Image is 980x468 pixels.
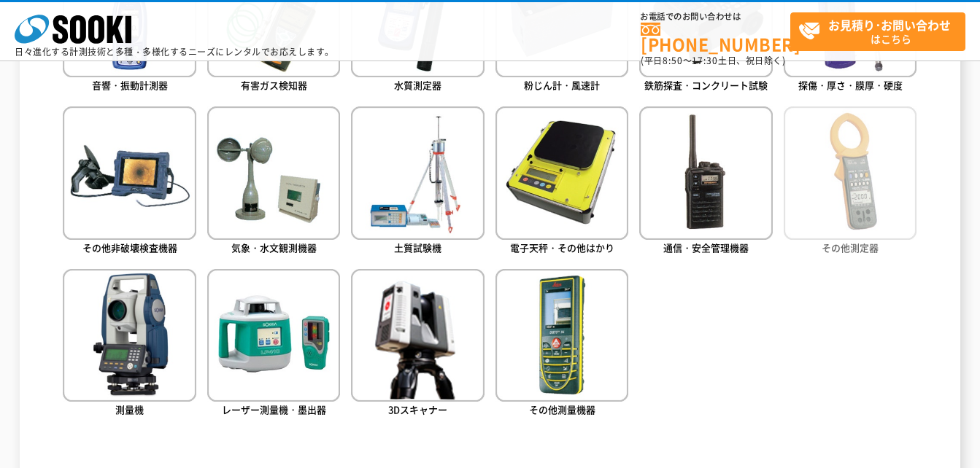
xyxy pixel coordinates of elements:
[798,13,965,50] span: はこちら
[692,54,718,67] span: 17:30
[641,54,785,67] span: (平日 ～ 土日、祝日除く)
[115,402,144,416] span: 測量機
[92,78,168,92] span: 音響・振動計測器
[15,47,334,56] p: 日々進化する計測技術と多種・多様化するニーズにレンタルでお応えします。
[798,78,903,92] span: 探傷・厚さ・膜厚・硬度
[790,12,965,51] a: お見積り･お問い合わせはこちら
[63,106,196,257] a: その他非破壊検査機器
[241,78,307,92] span: 有害ガス検知器
[639,106,772,257] a: 通信・安全管理機器
[351,269,484,420] a: 3Dスキャナー
[510,241,614,254] span: 電子天秤・その他はかり
[663,241,749,254] span: 通信・安全管理機器
[388,402,447,416] span: 3Dスキャナー
[524,78,600,92] span: 粉じん計・風速計
[207,269,340,420] a: レーザー測量機・墨出器
[529,402,595,416] span: その他測量機器
[495,269,628,402] img: その他測量機器
[82,241,177,254] span: その他非破壊検査機器
[394,241,441,254] span: 土質試験機
[663,54,683,67] span: 8:50
[351,106,484,257] a: 土質試験機
[231,241,317,254] span: 気象・水文観測機器
[351,106,484,239] img: 土質試験機
[222,402,326,416] span: レーザー測量機・墨出器
[351,269,484,402] img: 3Dスキャナー
[394,78,441,92] span: 水質測定器
[784,106,917,239] img: その他測定器
[495,269,628,420] a: その他測量機器
[641,23,790,52] a: [PHONE_NUMBER]
[63,269,196,402] img: 測量機
[639,106,772,239] img: 通信・安全管理機器
[207,269,340,402] img: レーザー測量機・墨出器
[495,106,628,239] img: 電子天秤・その他はかり
[784,106,917,257] a: その他測定器
[63,269,196,420] a: 測量機
[641,12,790,21] span: お電話でのお問い合わせは
[207,106,340,257] a: 気象・水文観測機器
[822,241,879,254] span: その他測定器
[63,106,196,239] img: その他非破壊検査機器
[207,106,340,239] img: 気象・水文観測機器
[828,16,951,34] strong: お見積り･お問い合わせ
[644,78,768,92] span: 鉄筋探査・コンクリート試験
[495,106,628,257] a: 電子天秤・その他はかり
